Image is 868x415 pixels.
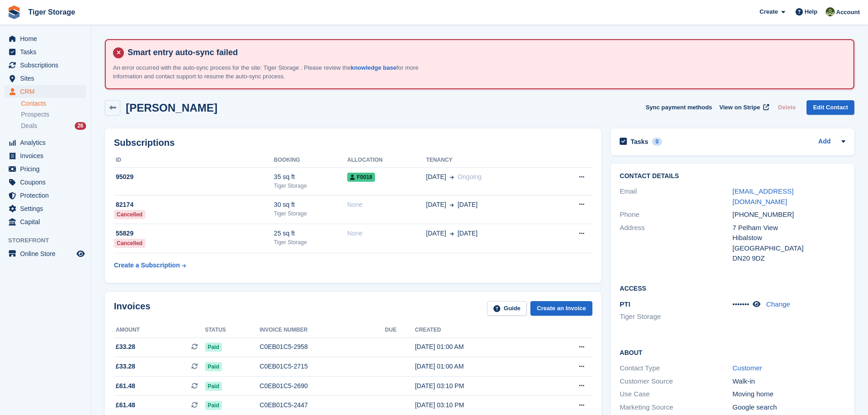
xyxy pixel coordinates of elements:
a: View on Stripe [716,100,771,115]
div: 95029 [114,172,274,182]
th: Allocation [347,153,426,168]
div: [PHONE_NUMBER] [733,210,845,220]
span: £61.48 [116,381,135,391]
span: Subscriptions [20,59,75,72]
span: Prospects [21,110,49,119]
h2: Subscriptions [114,138,592,148]
a: menu [5,59,86,72]
div: [DATE] 01:00 AM [415,342,543,352]
a: Change [766,300,791,308]
span: Paid [205,401,222,410]
a: menu [5,72,86,85]
th: Due [385,323,415,338]
a: menu [5,189,86,202]
div: 82174 [114,200,274,210]
span: £61.48 [116,400,135,410]
div: 26 [75,122,86,130]
div: Hibalstow [733,233,845,243]
h2: About [620,348,845,357]
th: Amount [114,323,205,338]
span: Capital [20,215,75,228]
a: menu [5,215,86,228]
div: Tiger Storage [274,210,347,218]
a: [EMAIL_ADDRESS][DOMAIN_NAME] [733,187,794,205]
div: Tiger Storage [274,182,347,190]
span: Deals [21,122,37,130]
div: Phone [620,210,732,220]
span: Coupons [20,176,75,189]
a: menu [5,32,86,45]
h2: Access [620,283,845,292]
div: Contact Type [620,363,732,374]
span: Paid [205,382,222,391]
a: Contacts [21,99,86,108]
div: None [347,229,426,238]
div: Marketing Source [620,402,732,413]
div: Cancelled [114,239,145,248]
a: Prospects [21,110,86,119]
div: Email [620,186,732,207]
div: None [347,200,426,210]
div: Walk-in [733,376,845,387]
div: Moving home [733,389,845,400]
th: Tenancy [426,153,550,168]
span: Pricing [20,163,75,175]
span: Paid [205,343,222,352]
div: C0EB01C5-2958 [260,342,385,352]
li: Tiger Storage [620,312,732,322]
h2: [PERSON_NAME] [126,102,217,114]
span: [DATE] [426,200,446,210]
span: F0018 [347,173,375,182]
div: Use Case [620,389,732,400]
span: Sites [20,72,75,85]
a: menu [5,149,86,162]
a: menu [5,202,86,215]
div: 0 [652,138,663,146]
span: £33.28 [116,342,135,352]
div: 30 sq ft [274,200,347,210]
h4: Smart entry auto-sync failed [124,47,846,58]
span: [DATE] [426,229,446,238]
span: Paid [205,362,222,371]
a: Edit Contact [806,100,854,115]
span: Account [836,8,860,17]
div: [DATE] 03:10 PM [415,400,543,410]
p: An error occurred with the auto-sync process for the site: Tiger Storage . Please review the for ... [113,63,432,81]
a: menu [5,163,86,175]
a: Customer [733,364,762,372]
a: menu [5,176,86,189]
h2: Invoices [114,301,150,316]
span: Create [760,7,778,16]
div: C0EB01C5-2690 [260,381,385,391]
div: [DATE] 01:00 AM [415,362,543,371]
span: Analytics [20,136,75,149]
div: [GEOGRAPHIC_DATA] [733,243,845,254]
span: Settings [20,202,75,215]
span: PTI [620,300,630,308]
button: Delete [774,100,799,115]
div: Customer Source [620,376,732,387]
span: Home [20,32,75,45]
div: C0EB01C5-2447 [260,400,385,410]
h2: Contact Details [620,173,845,180]
img: stora-icon-8386f47178a22dfd0bd8f6a31ec36ba5ce8667c1dd55bd0f319d3a0aa187defe.svg [7,5,21,19]
img: Matthew Ellwood [826,7,835,16]
a: Create an Invoice [530,301,592,316]
span: [DATE] [426,172,446,182]
a: menu [5,85,86,98]
span: CRM [20,85,75,98]
th: Status [205,323,260,338]
th: Booking [274,153,347,168]
span: Tasks [20,46,75,58]
span: [DATE] [457,229,478,238]
a: Guide [487,301,527,316]
a: menu [5,247,86,260]
span: [DATE] [457,200,478,210]
span: £33.28 [116,362,135,371]
span: Protection [20,189,75,202]
div: 7 Pelham View [733,223,845,233]
div: 25 sq ft [274,229,347,238]
a: Create a Subscription [114,257,186,274]
th: Invoice number [260,323,385,338]
a: Deals 26 [21,121,86,131]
